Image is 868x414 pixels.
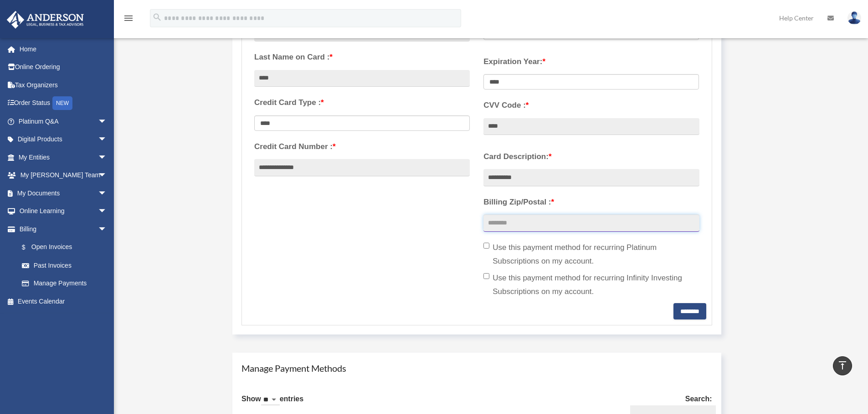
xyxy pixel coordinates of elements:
[254,96,470,110] label: Credit Card Type :
[13,256,121,274] a: Past Invoices
[27,242,31,253] span: $
[837,360,848,371] i: vertical_align_top
[13,274,116,293] a: Manage Payments
[98,148,116,167] span: arrow_drop_down
[6,220,121,238] a: Billingarrow_drop_down
[6,130,121,149] a: Digital Productsarrow_drop_down
[98,202,116,221] span: arrow_drop_down
[123,13,134,24] i: menu
[98,184,116,203] span: arrow_drop_down
[6,94,121,113] a: Order StatusNEW
[6,112,121,130] a: Platinum Q&Aarrow_drop_down
[483,273,489,279] input: Use this payment method for recurring Infinity Investing Subscriptions on my account.
[483,150,699,164] label: Card Description:
[254,140,470,154] label: Credit Card Number :
[98,130,116,149] span: arrow_drop_down
[483,55,699,69] label: Expiration Year:
[6,76,121,94] a: Tax Organizers
[4,11,87,29] img: Anderson Advisors Platinum Portal
[123,16,134,24] a: menu
[6,184,121,202] a: My Documentsarrow_drop_down
[483,243,489,249] input: Use this payment method for recurring Platinum Subscriptions on my account.
[6,58,121,76] a: Online Ordering
[483,271,699,299] label: Use this payment method for recurring Infinity Investing Subscriptions on my account.
[98,220,116,239] span: arrow_drop_down
[13,238,121,257] a: $Open Invoices
[833,356,852,375] a: vertical_align_top
[483,195,699,209] label: Billing Zip/Postal :
[6,292,121,310] a: Events Calendar
[98,166,116,185] span: arrow_drop_down
[483,99,699,112] label: CVV Code :
[261,395,280,405] select: Showentries
[847,11,861,25] img: User Pic
[254,50,470,64] label: Last Name on Card :
[52,96,72,110] div: NEW
[98,112,116,131] span: arrow_drop_down
[6,166,121,185] a: My [PERSON_NAME] Teamarrow_drop_down
[6,40,121,58] a: Home
[241,362,712,374] h4: Manage Payment Methods
[483,241,699,268] label: Use this payment method for recurring Platinum Subscriptions on my account.
[6,148,121,166] a: My Entitiesarrow_drop_down
[152,12,162,22] i: search
[6,202,121,220] a: Online Learningarrow_drop_down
